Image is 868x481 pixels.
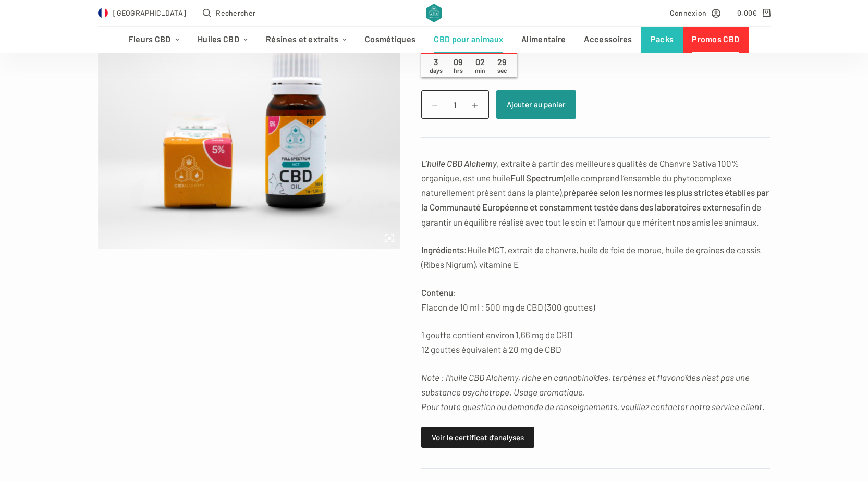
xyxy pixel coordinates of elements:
[421,158,497,168] strong: L’huile CBD Alchemy
[188,27,256,53] a: Huiles CBD
[425,27,512,53] a: CBD pour animaux
[119,27,749,53] nav: Menu d’en-tête
[216,7,255,19] span: Rechercher
[257,27,356,53] a: Résines et extraits
[641,27,683,53] a: Packs
[98,7,187,19] a: Select Country
[454,67,463,74] span: hrs
[670,7,707,19] span: Connexion
[421,372,750,397] em: Note : l’huile CBD Alchemy, riche en cannabinoïdes, terpènes et flavonoïdes n’est pas une substan...
[421,287,453,298] strong: Contenu
[421,156,771,229] p: , extraite à partir des meilleures qualités de Chanvre Sativa 100% organique, est une huile (elle...
[421,242,771,272] p: Huile MCT, extrait de chanvre, huile de foie de morue, huile de graines de cassis (Ribes Nigrum),...
[356,27,425,53] a: Cosmétiques
[203,7,255,19] button: Ouvrir le formulaire de recherche
[421,244,467,255] strong: Ingrédients:
[421,90,489,119] input: Quantité de produits
[491,57,513,75] span: 29
[425,57,447,75] span: 3
[447,57,469,75] span: 09
[496,90,576,119] button: Ajouter au panier
[421,327,771,356] p: 1 goutte contient environ 1,66 mg de CBD 12 gouttes équivalent à 20 mg de CBD
[426,4,442,22] img: CBD Alchemy
[113,7,186,19] span: [GEOGRAPHIC_DATA]
[575,27,641,53] a: Accessoires
[497,67,507,74] span: sec
[98,8,108,18] img: FR Flag
[512,27,575,53] a: Alimentaire
[421,427,534,448] a: Voir le certificat d’analyses
[752,8,757,17] span: €
[670,7,721,19] a: Connexion
[421,285,771,314] p: : Flacon de 10 ml : 500 mg de CBD (300 gouttes)
[421,401,765,412] em: Pour toute question ou demande de renseignements, veuillez contacter notre service client.
[737,8,757,17] bdi: 0,00
[421,187,769,212] strong: préparée selon les normes les plus strictes établies par la Communauté Européenne et constamment ...
[683,27,749,53] a: Promos CBD
[469,57,491,75] span: 02
[430,67,443,74] span: days
[510,172,564,183] strong: Full Spectrum
[737,7,770,19] a: Panier d’achat
[119,27,188,53] a: Fleurs CBD
[475,67,485,74] span: min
